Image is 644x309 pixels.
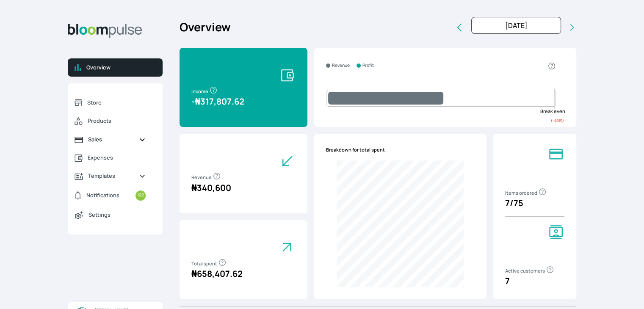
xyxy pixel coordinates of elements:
a: Expenses [68,149,152,167]
a: Settings [68,206,152,224]
p: 7 [505,275,564,287]
span: Income [191,88,218,94]
span: Overview [86,63,156,72]
span: Templates [88,172,132,180]
span: Revenue [191,174,221,180]
span: ₦ [191,268,197,279]
small: Profit [362,62,374,69]
span: 340,600 [191,182,231,193]
a: Notifications122 [68,185,152,206]
small: ( -49 %) [551,118,564,123]
span: Products [88,117,146,125]
small: Revenue [332,62,350,69]
span: Items ordered [505,190,547,196]
h2: Overview [180,19,231,36]
span: Notifications [86,191,119,199]
span: Total spent [191,260,227,267]
span: ₦ [191,182,197,193]
a: Templates [68,167,152,185]
span: Expenses [88,154,146,162]
img: Bloom Logo [68,24,142,38]
span: Breakdown for total spent [326,146,385,154]
a: Products [68,112,152,130]
aside: Sidebar [68,17,163,299]
small: 122 [135,190,146,201]
p: 7 / 75 [505,197,564,210]
span: Settings [88,211,146,219]
span: ₦ [195,96,200,107]
a: Sales [68,130,152,149]
span: Store [87,99,146,107]
a: Store [68,94,152,112]
span: Active customers [505,268,554,274]
span: Sales [88,135,132,143]
span: - 317,807.62 [191,96,244,107]
span: 658,407.62 [191,268,243,279]
a: Overview [68,58,163,77]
